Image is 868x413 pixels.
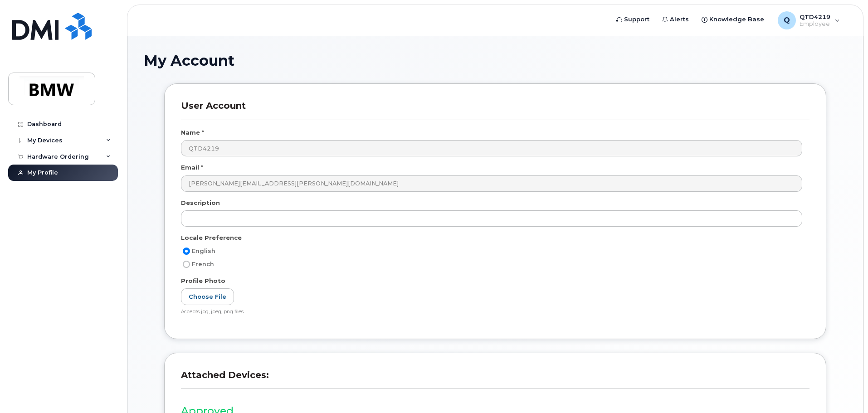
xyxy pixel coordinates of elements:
input: French [183,261,190,268]
label: Email * [181,163,203,172]
span: French [192,261,214,267]
h1: My Account [144,53,847,68]
label: Choose File [181,288,234,305]
input: English [183,248,190,255]
h3: User Account [181,100,809,120]
label: Profile Photo [181,277,225,285]
label: Name * [181,128,204,137]
span: English [192,248,215,254]
label: Description [181,199,220,207]
div: Accepts jpg, jpeg, png files [181,309,802,316]
h3: Attached Devices: [181,369,809,389]
label: Locale Preference [181,233,242,242]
